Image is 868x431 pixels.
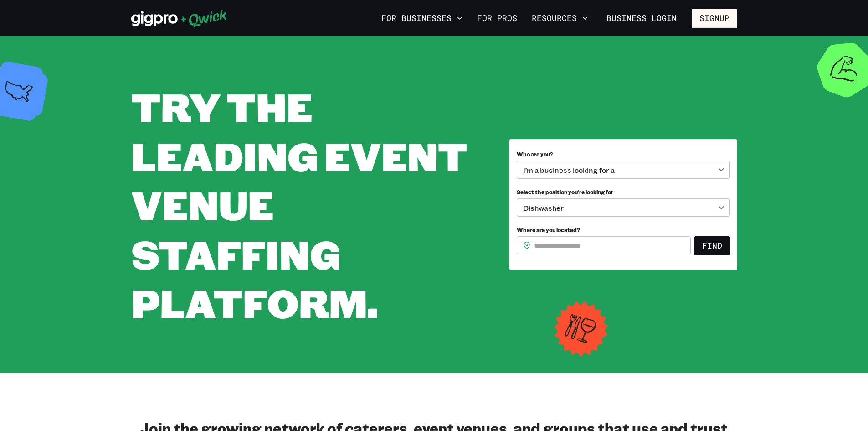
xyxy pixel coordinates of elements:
[517,188,613,196] span: Select the position you’re looking for
[378,10,466,26] button: For Businesses
[131,80,467,329] span: TRY THE LEADING EVENT VENUE STAFFING PLATFORM.
[692,9,737,28] button: Signup
[517,151,553,158] span: Who are you?
[599,9,684,28] a: Business Login
[517,198,730,217] div: Dishwasher
[528,10,591,26] button: Resources
[517,226,580,234] span: Where are you located?
[517,161,730,179] div: I’m a business looking for a
[473,10,521,26] a: For Pros
[694,236,730,255] button: Find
